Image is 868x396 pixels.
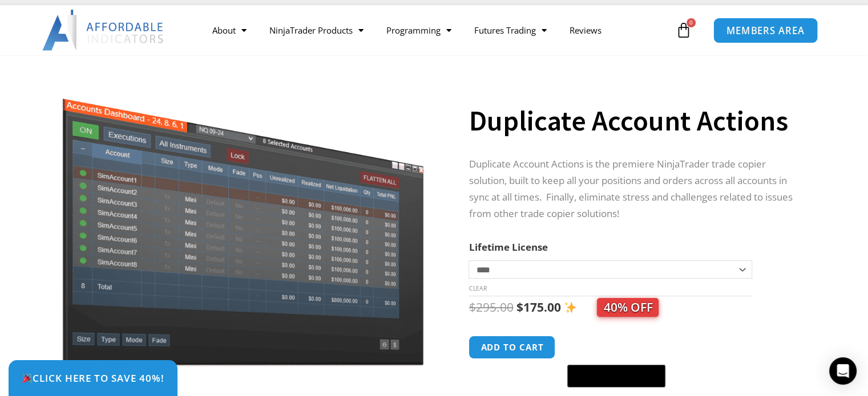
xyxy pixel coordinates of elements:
[659,14,709,47] a: 0
[469,156,802,222] p: Duplicate Account Actions is the premiere NinjaTrader trade copier solution, built to keep all yo...
[463,17,558,43] a: Futures Trading
[201,17,673,43] nav: Menu
[9,360,177,396] a: 🎉Click Here to save 40%!
[375,17,463,43] a: Programming
[469,336,555,359] button: Add to cart
[713,17,818,43] a: MEMBERS AREA
[42,10,165,51] img: LogoAI | Affordable Indicators – NinjaTrader
[469,299,475,315] span: $
[564,301,576,313] img: ✨
[565,334,668,361] iframe: Secure express checkout frame
[201,17,258,43] a: About
[597,298,659,317] span: 40% OFF
[469,299,513,315] bdi: 295.00
[516,299,560,315] bdi: 175.00
[829,357,857,385] div: Open Intercom Messenger
[22,373,32,383] img: 🎉
[687,18,696,27] span: 0
[516,299,523,315] span: $
[469,101,802,141] h1: Duplicate Account Actions
[726,26,805,35] span: MEMBERS AREA
[258,17,375,43] a: NinjaTrader Products
[558,17,613,43] a: Reviews
[469,240,547,254] label: Lifetime License
[469,284,486,292] a: Clear options
[22,373,164,383] span: Click Here to save 40%!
